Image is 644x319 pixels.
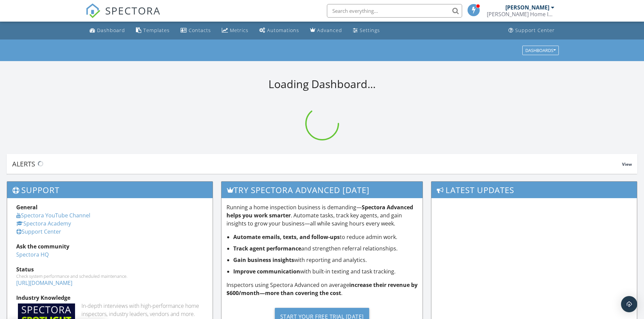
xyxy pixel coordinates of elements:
div: Ask the community [16,242,204,250]
li: with built-in texting and task tracking. [233,267,418,275]
div: Settings [360,27,380,33]
a: Spectora HQ [16,251,49,258]
div: [PERSON_NAME] [505,4,549,11]
div: Open Intercom Messenger [621,296,637,312]
div: Contacts [189,27,211,33]
a: Settings [350,24,383,37]
div: Status [16,265,204,273]
button: Dashboards [522,46,559,55]
strong: General [16,204,38,211]
h3: Latest Updates [431,182,637,198]
div: Dashboard [97,27,125,33]
div: Support Center [515,27,555,33]
strong: Improve communication [233,268,300,275]
a: Spectora Academy [16,220,71,227]
div: Check system performance and scheduled maintenance. [16,273,204,279]
strong: Gain business insights [233,256,294,264]
span: SPECTORA [105,3,161,18]
a: Metrics [219,24,251,37]
li: with reporting and analytics. [233,256,418,264]
div: Advanced [317,27,342,33]
div: Industry Knowledge [16,294,204,302]
div: Bjostad Home Inspections [487,11,554,18]
a: Support Center [506,24,557,37]
h3: Support [7,182,213,198]
p: Running a home inspection business is demanding— . Automate tasks, track key agents, and gain ins... [226,203,418,228]
div: Templates [143,27,170,33]
p: Inspectors using Spectora Advanced on average . [226,281,418,297]
a: Dashboard [87,24,128,37]
strong: Automate emails, texts, and follow-ups [233,233,340,241]
div: Dashboards [525,48,556,53]
strong: increase their revenue by $600/month—more than covering the cost [226,281,418,297]
a: Support Center [16,228,61,235]
img: The Best Home Inspection Software - Spectora [86,3,100,18]
div: Automations [267,27,299,33]
input: Search everything... [327,4,462,18]
a: Advanced [307,24,345,37]
div: Metrics [230,27,248,33]
div: Alerts [12,159,622,168]
strong: Spectora Advanced helps you work smarter [226,204,413,219]
li: to reduce admin work. [233,233,418,241]
strong: Track agent performance [233,245,301,252]
li: and strengthen referral relationships. [233,244,418,252]
span: View [622,161,632,167]
a: SPECTORA [86,9,161,23]
a: Automations (Basic) [257,24,302,37]
a: Spectora YouTube Channel [16,212,90,219]
a: Contacts [178,24,214,37]
a: [URL][DOMAIN_NAME] [16,279,72,287]
a: Templates [133,24,172,37]
h3: Try spectora advanced [DATE] [221,182,423,198]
